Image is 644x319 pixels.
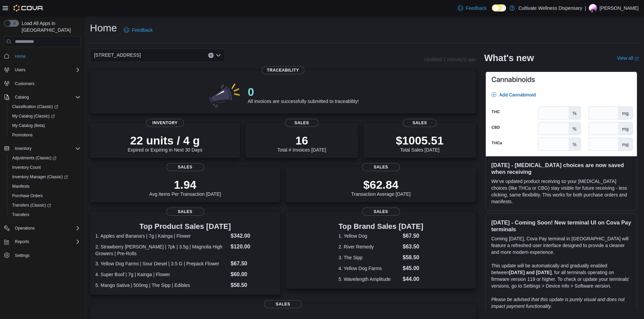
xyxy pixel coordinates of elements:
[12,113,55,119] span: My Catalog (Classic)
[12,123,45,128] span: My Catalog (Beta)
[19,20,80,33] span: Load All Apps in [GEOGRAPHIC_DATA]
[9,192,80,200] span: Purchase Orders
[7,102,83,111] a: Classification (Classic)
[12,104,58,109] span: Classification (Classic)
[15,67,25,73] span: Users
[403,119,437,127] span: Sales
[95,271,228,278] dt: 4. Super Boof | 7g | Kainga | Flower
[146,119,184,127] span: Inventory
[600,4,639,12] p: [PERSON_NAME]
[338,276,400,283] dt: 5. Wavelength Amplitude
[12,79,80,88] span: Customers
[396,134,444,153] div: Total Sales [DATE]
[455,1,489,15] a: Feedback
[351,178,411,191] p: $62.84
[12,52,80,60] span: Home
[9,122,48,130] a: My Catalog (Beta)
[491,262,631,289] p: This update will be automatically and gradually enabled between , for all terminals operating on ...
[149,178,221,197] div: Avg Items Per Transaction [DATE]
[403,275,423,283] dd: $44.00
[9,112,80,120] span: My Catalog (Classic)
[491,178,631,205] p: We've updated product receiving so your [MEDICAL_DATA] choices (like THCa or CBG) stay visible fo...
[12,144,34,153] button: Inventory
[12,184,29,189] span: Manifests
[403,254,423,262] dd: $58.50
[9,211,80,219] span: Transfers
[128,134,202,147] p: 22 units / 4 g
[12,224,38,232] button: Operations
[338,254,400,261] dt: 3. The Sipp
[491,162,631,175] h3: [DATE] - [MEDICAL_DATA] choices are now saved when receiving
[12,66,28,74] button: Users
[9,154,59,162] a: Adjustments (Classic)
[9,103,61,111] a: Classification (Classic)
[396,134,444,147] p: $1005.51
[12,251,80,260] span: Settings
[7,201,83,210] a: Transfers (Classic)
[12,165,41,170] span: Inventory Count
[15,253,29,258] span: Settings
[1,65,83,75] button: Users
[7,210,83,219] button: Transfers
[231,281,275,289] dd: $58.50
[277,134,326,147] p: 16
[95,282,228,289] dt: 5. Mango Sativa | 500mg | The Sipp | Edibles
[491,219,631,233] h3: [DATE] - Coming Soon! New terminal UI on Cova Pay terminals
[7,111,83,121] a: My Catalog (Classic)
[12,212,29,217] span: Transfers
[12,238,80,246] span: Reports
[7,191,83,201] button: Purchase Orders
[121,23,155,37] a: Feedback
[1,223,83,233] button: Operations
[95,222,275,231] h3: Top Product Sales [DATE]
[491,235,631,256] p: Coming [DATE], Cova Pay terminal in [GEOGRAPHIC_DATA] will feature a refreshed user interface des...
[12,203,51,208] span: Transfers (Classic)
[248,85,359,104] div: All invoices are successfully submitted to traceability!
[585,4,586,12] p: |
[207,81,242,108] img: 0
[403,243,423,251] dd: $63.50
[15,225,35,231] span: Operations
[12,52,28,60] a: Home
[15,146,31,151] span: Inventory
[14,5,44,11] img: Cova
[1,92,83,102] button: Catalog
[94,51,141,59] span: [STREET_ADDRESS]
[9,192,46,200] a: Purchase Orders
[208,53,214,58] button: Clear input
[12,144,80,153] span: Inventory
[491,297,625,309] em: Please be advised that this update is purely visual and does not impact payment functionality.
[9,201,54,209] a: Transfers (Classic)
[12,80,37,88] a: Customers
[9,182,80,190] span: Manifests
[231,260,275,268] dd: $67.50
[9,112,57,120] a: My Catalog (Classic)
[1,79,83,88] button: Customers
[12,93,31,101] button: Catalog
[1,51,83,61] button: Home
[216,53,221,58] button: Open list of options
[231,270,275,278] dd: $60.00
[12,238,32,246] button: Reports
[15,95,29,100] span: Catalog
[12,224,80,232] span: Operations
[338,243,400,250] dt: 2. River Remedy
[285,119,319,127] span: Sales
[466,5,486,11] span: Feedback
[9,201,80,209] span: Transfers (Classic)
[9,173,80,181] span: Inventory Manager (Classic)
[248,85,359,99] p: 0
[95,260,228,267] dt: 3. Yellow Dog Farms | Sour Diesel | 3.5 G | Prepack Flower
[9,173,71,181] a: Inventory Manager (Classic)
[351,178,411,197] div: Transaction Average [DATE]
[403,264,423,272] dd: $45.00
[589,4,597,12] div: John Robinson
[9,182,32,190] a: Manifests
[166,163,204,171] span: Sales
[1,144,83,153] button: Inventory
[362,208,400,216] span: Sales
[9,211,32,219] a: Transfers
[231,232,275,240] dd: $342.00
[1,237,83,246] button: Reports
